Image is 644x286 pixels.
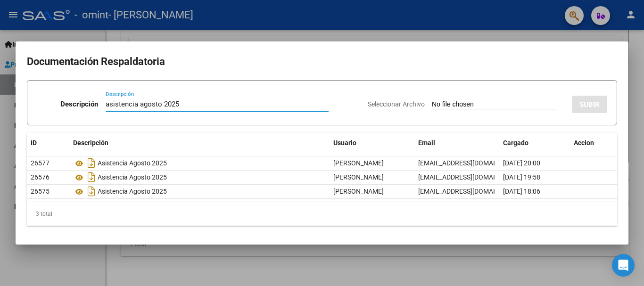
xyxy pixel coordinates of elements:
div: Asistencia Agosto 2025 [73,184,326,199]
span: Seleccionar Archivo [368,100,425,108]
div: Asistencia Agosto 2025 [73,155,326,171]
span: [DATE] 20:00 [503,159,540,167]
datatable-header-cell: ID [27,133,69,153]
i: Descargar documento [85,170,98,185]
datatable-header-cell: Descripción [69,133,330,153]
span: [DATE] 19:58 [503,173,540,181]
span: [PERSON_NAME] [333,159,384,167]
span: [PERSON_NAME] [333,188,384,195]
button: SUBIR [572,96,607,113]
span: [EMAIL_ADDRESS][DOMAIN_NAME] [418,188,523,195]
span: 26577 [31,159,50,167]
span: SUBIR [579,100,600,109]
i: Descargar documento [85,155,98,171]
datatable-header-cell: Email [414,133,499,153]
span: 26575 [31,188,50,195]
div: Open Intercom Messenger [612,254,635,277]
span: Usuario [333,139,356,147]
span: [EMAIL_ADDRESS][DOMAIN_NAME] [418,173,523,181]
span: [DATE] 18:06 [503,188,540,195]
span: [PERSON_NAME] [333,173,384,181]
span: Cargado [503,139,528,147]
div: 3 total [27,202,617,226]
span: Email [418,139,435,147]
span: Accion [574,139,594,147]
span: [EMAIL_ADDRESS][DOMAIN_NAME] [418,159,523,167]
datatable-header-cell: Usuario [330,133,414,153]
span: Descripción [73,139,108,147]
datatable-header-cell: Cargado [499,133,570,153]
p: Descripción [60,99,98,110]
h2: Documentación Respaldatoria [27,53,617,71]
datatable-header-cell: Accion [570,133,617,153]
span: 26576 [31,173,50,181]
div: Asistencia Agosto 2025 [73,170,326,185]
i: Descargar documento [85,184,98,199]
span: ID [31,139,37,147]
